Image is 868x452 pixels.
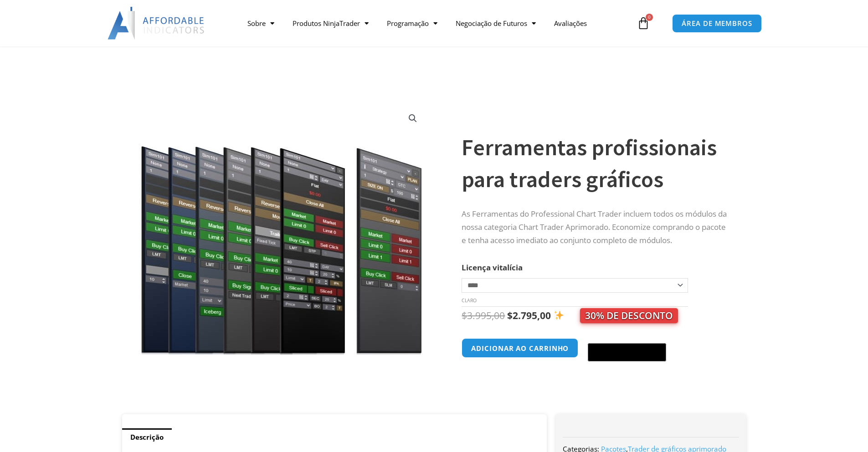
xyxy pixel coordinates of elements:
[130,432,164,442] font: Descrição
[588,343,666,361] button: Compre com GPay
[462,133,717,193] font: Ferramentas profissionais para traders gráficos
[554,19,587,28] font: Avaliações
[462,297,477,304] a: Limpar opções
[462,309,467,322] font: $
[456,19,527,28] font: Negociação de Futuros
[405,110,421,127] a: Ver galeria de imagens em tela cheia
[238,13,635,34] nav: Menu
[623,10,663,36] a: 0
[682,19,752,28] font: ÁREA DE MEMBROS
[507,309,513,322] font: $
[447,13,545,34] a: Negociação de Futuros
[283,13,378,34] a: Produtos NinjaTrader
[108,7,205,40] img: LogoAI | Indicadores Acessíveis – NinjaTrader
[462,297,477,304] font: Claro
[545,13,596,34] a: Avaliações
[462,262,523,273] font: Licença vitalícia
[513,309,551,322] font: 2.795,00
[462,208,727,245] font: As Ferramentas do Professional Chart Trader incluem todos os módulos da nossa categoria Chart Tra...
[586,337,668,340] iframe: Secure express checkout frame
[293,19,360,28] font: Produtos NinjaTrader
[135,103,428,355] img: ProfessionalToolsBundlePage
[247,19,266,28] font: Sobre
[467,309,505,322] font: 3.995,00
[554,310,564,320] img: ✨
[471,344,569,353] font: Adicionar ao carrinho
[462,370,728,378] iframe: Mensagem 1 do PayPal
[387,19,429,28] font: Programação
[672,14,762,33] a: ÁREA DE MEMBROS
[462,338,578,358] button: Adicionar ao carrinho
[648,14,651,20] font: 0
[378,13,447,34] a: Programação
[238,13,283,34] a: Sobre
[585,309,673,322] font: 30% DE DESCONTO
